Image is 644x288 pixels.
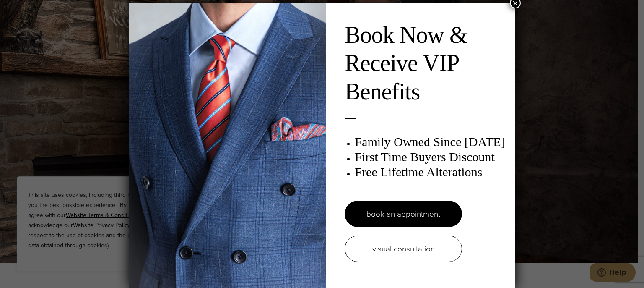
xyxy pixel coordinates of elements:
[345,21,506,106] h2: Book Now & Receive VIP Benefits
[355,149,506,165] h3: First Time Buyers Discount
[345,201,462,227] a: book an appointment
[345,236,462,262] a: visual consultation
[355,134,506,149] h3: Family Owned Since [DATE]
[355,165,506,180] h3: Free Lifetime Alterations
[19,6,36,13] span: Help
